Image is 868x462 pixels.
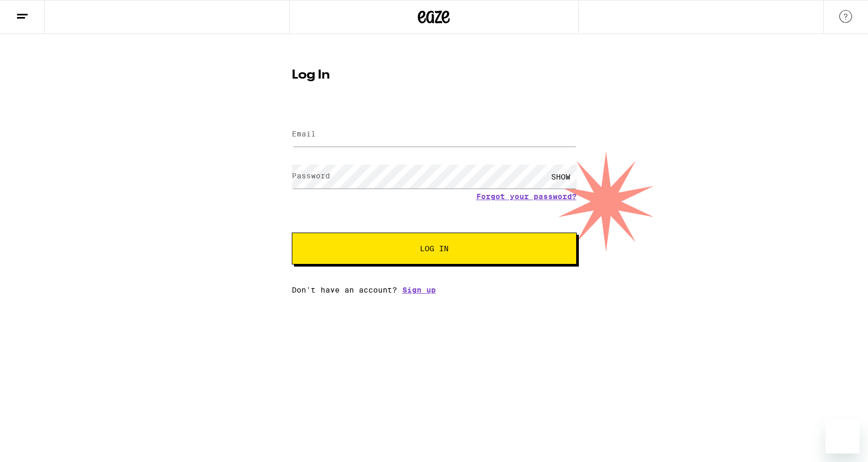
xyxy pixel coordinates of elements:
label: Email [292,130,316,138]
h1: Log In [292,69,577,82]
iframe: Button to launch messaging window [825,420,859,454]
input: Email [292,123,577,147]
div: SHOW [545,165,577,189]
a: Sign up [402,286,436,294]
label: Password [292,172,330,180]
button: Log In [292,233,577,264]
a: Forgot your password? [476,192,577,201]
div: Don't have an account? [292,286,577,294]
span: Log In [420,245,449,252]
